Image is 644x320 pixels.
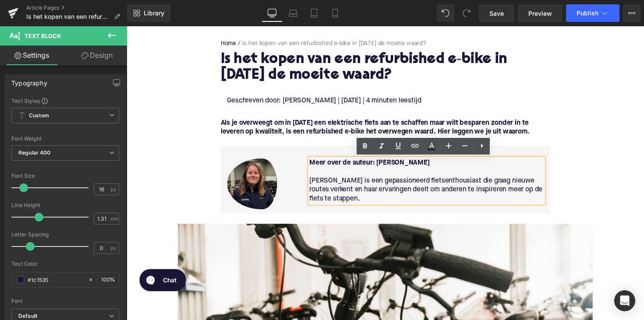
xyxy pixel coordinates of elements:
[65,46,129,65] a: Design
[325,4,346,22] a: Mobile
[528,9,552,18] span: Preview
[11,173,119,179] div: Font Size
[96,95,413,112] font: Als je overweegt om in [DATE] een elektrische fiets aan te schaffen maar wilt besparen zonder in ...
[283,4,304,22] a: Laptop
[518,4,563,22] a: Preview
[26,4,127,11] a: Article Pages
[11,97,119,104] div: Text Styles
[96,26,434,59] h1: Is het kopen van een refurbished e‑bike in [DATE] de moeite waard?
[112,13,118,22] span: /
[9,246,65,274] iframe: Gorgias live chat messenger
[262,4,283,22] a: Desktop
[489,9,504,18] span: Save
[28,275,84,285] input: Color
[11,136,119,142] div: Font Weight
[188,155,426,180] span: [PERSON_NAME] is een gepassioneerd fietsenthousiast die graag nieuwe routes verkent en haar ervar...
[11,298,119,304] div: Font
[103,135,174,187] img: Hanna Stevens
[96,13,434,26] nav: breadcrumbs
[25,32,61,39] span: Text Block
[110,245,118,251] span: px
[18,313,37,320] i: Default
[614,290,635,311] div: Open Intercom Messenger
[437,4,454,22] button: Undo
[11,74,47,87] div: Typography
[188,136,311,143] strong: Meer over de auteur: [PERSON_NAME]
[577,10,598,17] span: Publish
[11,202,119,208] div: Line Height
[566,4,619,22] button: Publish
[127,4,170,22] a: New Library
[304,4,325,22] a: Tablet
[110,216,118,222] span: em
[11,232,119,238] div: Letter Spacing
[11,261,119,267] div: Text Color
[623,4,640,22] button: More
[110,186,118,192] span: px
[458,4,475,22] button: Redo
[98,272,119,288] div: %
[29,112,49,120] b: Custom
[144,9,164,17] span: Library
[18,149,51,156] b: Regular 400
[26,13,110,20] span: Is het kopen van een refurbished e‑bike in [DATE] de moeite waard?
[96,13,112,22] a: Home
[103,72,427,81] p: Geschreven door: [PERSON_NAME] | [DATE] | 4 minuten leestijd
